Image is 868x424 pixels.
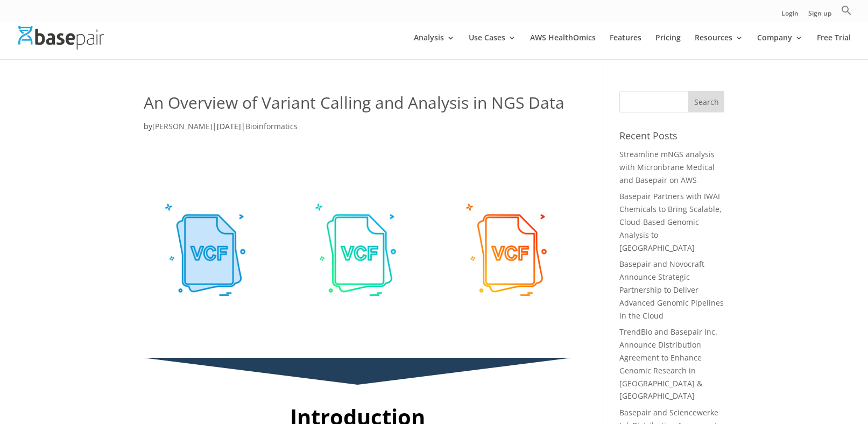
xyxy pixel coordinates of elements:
a: Resources [695,34,743,59]
h1: An Overview of Variant Calling and Analysis in NGS Data [144,91,571,120]
span: [DATE] [217,121,241,131]
a: Pricing [655,34,681,59]
svg: Search [841,5,852,16]
a: [PERSON_NAME] [152,121,213,131]
a: Features [610,34,641,59]
a: Streamline mNGS analysis with Micronbrane Medical and Basepair on AWS [619,149,715,185]
a: Bioinformatics [245,121,298,131]
img: 111448780_m [444,187,571,314]
a: Company [757,34,803,59]
a: Basepair and Novocraft Announce Strategic Partnership to Deliver Advanced Genomic Pipelines in th... [619,259,724,320]
p: by | | [144,120,571,141]
a: Search Icon Link [841,5,852,22]
a: AWS HealthOmics [530,34,596,59]
img: VCF [294,187,421,314]
a: Free Trial [817,34,851,59]
img: Basepair [18,26,104,49]
a: Sign up [808,10,831,22]
a: Use Cases [469,34,516,59]
a: Login [781,10,799,22]
img: VCF [144,187,271,314]
a: Basepair Partners with IWAI Chemicals to Bring Scalable, Cloud-Based Genomic Analysis to [GEOGRAP... [619,191,722,252]
a: TrendBio and Basepair Inc. Announce Distribution Agreement to Enhance Genomic Research in [GEOGRA... [619,327,717,401]
input: Search [688,91,725,112]
a: Analysis [414,34,455,59]
h4: Recent Posts [619,129,724,148]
